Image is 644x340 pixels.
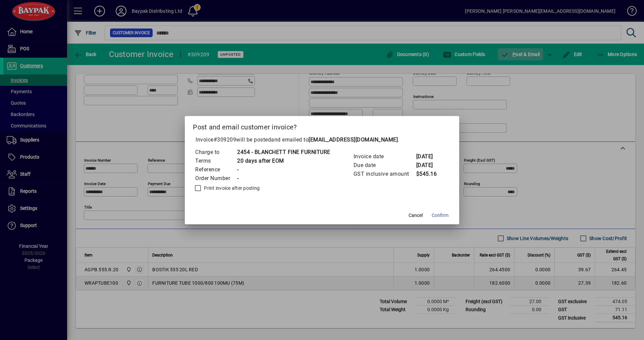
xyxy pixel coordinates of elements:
[195,148,237,157] td: Charge to
[416,170,443,178] td: $545.16
[416,161,443,170] td: [DATE]
[416,152,443,161] td: [DATE]
[309,136,398,143] b: [EMAIL_ADDRESS][DOMAIN_NAME]
[203,185,260,191] label: Print invoice after posting
[185,116,459,135] h2: Post and email customer invoice?
[271,136,398,143] span: and emailed to
[409,212,423,219] span: Cancel
[214,136,236,143] span: #309209
[195,157,237,165] td: Terms
[195,174,237,183] td: Order Number
[237,157,330,165] td: 20 days after EOM
[193,136,451,144] p: Invoice will be posted .
[237,165,330,174] td: -
[429,210,451,222] button: Confirm
[353,161,416,170] td: Due date
[353,170,416,178] td: GST inclusive amount
[353,152,416,161] td: Invoice date
[405,210,426,222] button: Cancel
[432,212,448,219] span: Confirm
[237,174,330,183] td: -
[237,148,330,157] td: 2454 - BLANCHETT FINE FURNITURE
[195,165,237,174] td: Reference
